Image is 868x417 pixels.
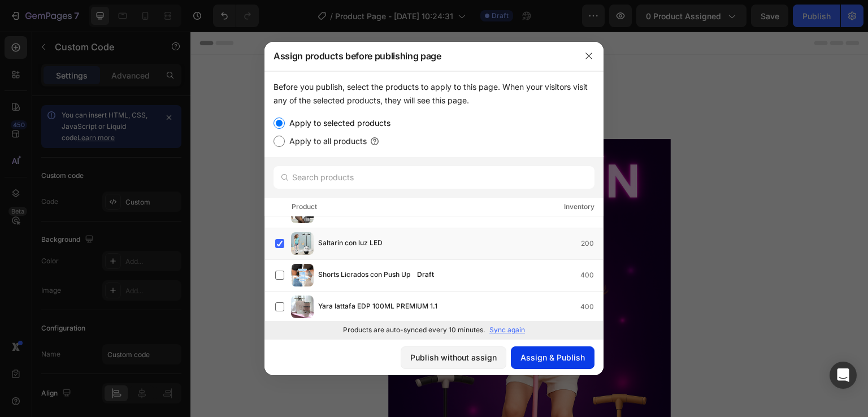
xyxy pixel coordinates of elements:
img: product-img [291,296,314,318]
div: 400 [580,270,603,281]
div: Product [292,201,317,212]
div: Inventory [564,201,594,212]
p: Sync again [489,325,525,335]
button: Assign & Publish [511,346,594,369]
span: Saltarin con luz LED [318,237,383,250]
div: Before you publish, select the products to apply to this page. When your visitors visit any of th... [274,80,594,107]
div: Open Intercom Messenger [830,362,857,389]
div: Draft [413,269,439,280]
img: product-img [291,264,314,286]
label: Apply to selected products [285,116,390,130]
button: Publish without assign [401,346,506,369]
div: Assign products before publishing page [264,41,574,71]
label: Apply to all products [285,134,367,148]
p: Products are auto-synced every 10 minutes. [343,325,485,335]
span: Yara lattafa EDP 100ML PREMIUM 1.1 [318,301,437,313]
div: Assign & Publish [520,351,585,363]
span: Shorts Licrados con Push Up [318,269,410,281]
img: product-img [291,232,314,255]
input: Search products [274,166,594,189]
div: 400 [580,301,603,312]
div: /> [264,71,604,339]
div: Publish without assign [410,351,497,363]
div: 200 [581,238,603,249]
